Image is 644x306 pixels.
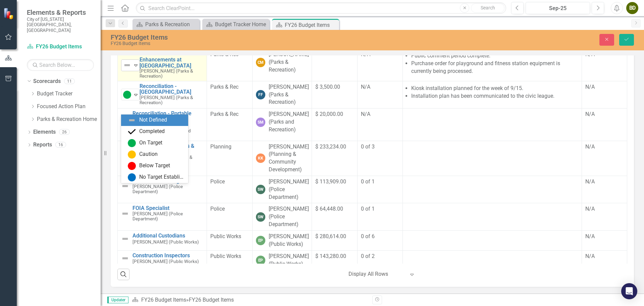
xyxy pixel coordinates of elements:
[256,256,265,265] div: EP
[256,212,265,222] div: SW
[269,83,309,106] div: [PERSON_NAME] (Parks & Recreation)
[585,83,624,91] div: N/A
[121,210,129,218] img: Not Defined
[204,20,268,29] a: Budget Tracker Home
[27,16,94,33] small: City of [US_STATE][GEOGRAPHIC_DATA], [GEOGRAPHIC_DATA]
[132,233,203,239] a: Additional Custodians
[411,92,578,100] li: Installation plan has been communicated to the civic league.
[269,51,309,74] div: [PERSON_NAME] (Parks & Recreation)
[123,91,131,99] img: On Target
[528,4,588,12] div: Sep-25
[27,8,94,16] span: Elements & Reports
[621,283,637,299] div: Open Intercom Messenger
[269,253,309,268] div: [PERSON_NAME] (Public Works)
[37,103,101,111] a: Focused Action Plan
[128,173,136,181] img: No Target Established
[361,143,375,150] span: 0 of 3
[210,84,238,90] span: Parks & Rec
[145,20,198,29] div: Parks & Recreation
[132,205,203,211] a: FOIA Specialist
[139,139,162,147] div: On Target
[132,253,203,259] a: Construction Inspectors
[361,233,375,239] span: 0 of 6
[111,34,404,41] div: FY26 Budget Items
[315,143,346,150] span: $ 233,234.00
[361,178,375,185] span: 0 of 1
[210,111,238,117] span: Parks & Rec
[128,150,136,159] img: Caution
[585,111,624,118] div: N/A
[33,128,56,136] a: Elements
[189,297,234,303] div: FY26 Budget Items
[210,206,225,212] span: Police
[256,118,265,127] div: SM
[585,143,624,151] div: N/A
[315,233,346,239] span: $ 280,614.00
[471,3,504,13] button: Search
[585,233,624,241] div: N/A
[269,111,309,134] div: [PERSON_NAME] (Parks and Recreation)
[256,58,265,67] div: CM
[27,59,94,71] input: Search Below...
[128,139,136,147] img: On Target
[111,41,404,46] div: FY26 Budget Items
[132,211,203,221] small: [PERSON_NAME] (Police Department)
[139,128,165,135] div: Completed
[361,111,370,117] span: N/A
[269,143,309,174] div: [PERSON_NAME] (Planning & Community Development)
[269,205,309,228] div: [PERSON_NAME] (Police Department)
[361,84,370,90] span: N/A
[210,233,241,239] span: Public Works
[132,184,203,194] small: [PERSON_NAME] (Police Department)
[140,95,203,105] small: [PERSON_NAME] (Parks & Recreation)
[256,185,265,194] div: SW
[132,259,199,264] small: [PERSON_NAME] (Public Works)
[361,253,375,259] span: 0 of 2
[585,253,624,260] div: N/A
[210,178,225,185] span: Police
[128,128,136,136] img: Completed
[626,2,638,14] button: BD
[256,154,265,163] div: KK
[285,21,337,29] div: FY26 Budget Items
[585,178,624,186] div: N/A
[59,129,70,135] div: 26
[210,253,241,259] span: Public Works
[121,254,129,262] img: Not Defined
[139,150,158,158] div: Caution
[269,178,309,201] div: [PERSON_NAME] (Police Department)
[128,116,136,124] img: Not Defined
[315,84,340,90] span: $ 3,500.00
[55,142,66,148] div: 16
[140,51,203,69] a: Reconciliation - Enhancements at [GEOGRAPHIC_DATA]
[256,236,265,245] div: EP
[256,90,265,99] div: FF
[526,2,590,14] button: Sep-25
[141,297,186,303] a: FY26 Budget Items
[33,141,52,149] a: Reports
[121,235,129,243] img: Not Defined
[107,297,128,303] span: Updater
[210,143,231,150] span: Planning
[315,253,346,259] span: $ 143,280.00
[37,116,101,123] a: Parks & Recreation Home
[411,85,578,92] li: Kiosk installation planned for the week of 9/15.
[315,206,343,212] span: $ 64,448.00
[33,78,61,85] a: Scorecards
[139,116,167,124] div: Not Defined
[132,111,203,128] a: Reconciliation - Portable Bathrooms at [GEOGRAPHIC_DATA]
[140,83,203,95] a: Reconciliation - [GEOGRAPHIC_DATA]
[139,162,170,170] div: Below Target
[121,182,129,190] img: Not Defined
[269,233,309,248] div: [PERSON_NAME] (Public Works)
[27,43,94,51] a: FY26 Budget Items
[64,78,75,84] div: 11
[411,52,578,60] li: Public comment period complete.
[315,111,343,117] span: $ 20,000.00
[411,60,578,75] li: Purchase order for playground and fitness station equipment is currently being processed.
[132,296,367,304] div: »
[215,20,268,29] div: Budget Tracker Home
[3,7,15,20] img: ClearPoint Strategy
[139,173,184,181] div: No Target Established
